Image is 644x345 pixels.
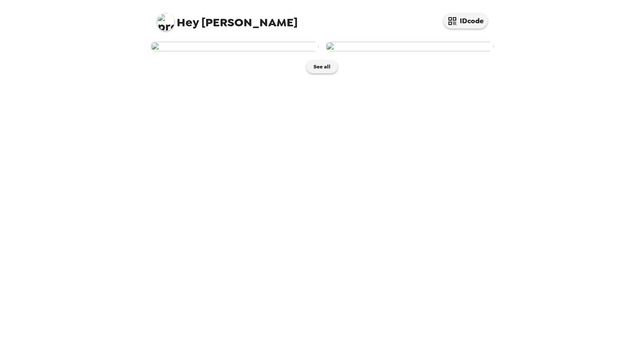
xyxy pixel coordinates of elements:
[157,9,298,29] span: [PERSON_NAME]
[177,14,199,30] span: Hey
[444,13,488,29] button: IDcode
[157,13,175,31] img: profile pic
[306,60,338,73] button: See all
[151,42,319,51] img: user-275272
[326,42,494,51] img: user-224543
